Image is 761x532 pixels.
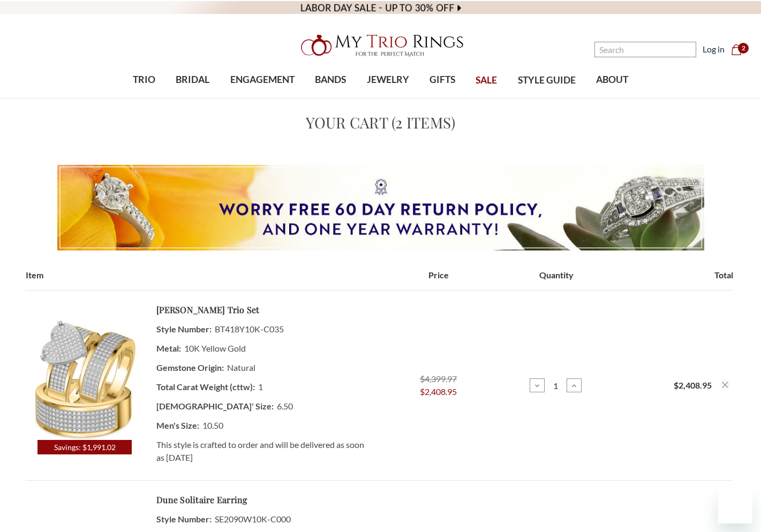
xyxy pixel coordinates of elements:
a: SALE [465,63,507,98]
svg: cart.cart_preview [731,44,742,55]
iframe: Button to launch messaging window [718,489,752,523]
strong: $2,408.95 [674,380,712,390]
span: TRIO [133,73,155,87]
a: GIFTS [419,63,465,97]
button: Remove Valentina 1 ct tw. Diamond Heart Cluster Trio Set 10K Yellow Gold from cart [720,380,730,390]
span: This style is crafted to order and will be delivered as soon as [DATE] [156,438,364,464]
a: BANDS [305,63,356,97]
span: ENGAGEMENT [230,73,295,87]
th: Item [26,269,380,291]
button: submenu toggle [187,97,198,98]
a: My Trio Rings [221,28,540,63]
img: Worry Free 60 Day Return Policy [57,165,704,250]
dt: [DEMOGRAPHIC_DATA]' Size: [156,397,274,416]
dd: 1 [156,377,366,397]
span: BANDS [315,73,346,87]
input: Search [594,42,696,57]
span: 2 [738,43,749,54]
th: Price [380,269,498,291]
a: ENGAGEMENT [220,63,305,97]
dd: BT418Y10K-C035 [156,320,366,339]
a: BRIDAL [165,63,220,97]
a: JEWELRY [356,63,419,97]
a: TRIO [123,63,165,97]
dt: Metal: [156,339,181,358]
a: Log in [703,43,725,56]
th: Quantity [498,269,615,291]
a: Savings: $1,991.02 [26,317,144,454]
span: $4,399.97 [420,374,457,384]
a: Dune Solitaire Earring [156,493,247,506]
button: submenu toggle [325,97,336,98]
dt: Men's Size: [156,416,199,435]
span: Savings: $1,991.02 [37,440,132,454]
span: BRIDAL [176,73,209,87]
a: STYLE GUIDE [507,63,585,98]
dd: 10.50 [156,416,366,435]
img: My Trio Rings [295,28,466,63]
span: GIFTS [430,73,455,87]
dd: 10K Yellow Gold [156,339,366,358]
dd: Natural [156,358,366,377]
dt: Gemstone Origin: [156,358,224,377]
a: [PERSON_NAME] Trio Set [156,303,260,316]
h1: Your Cart (2 items) [26,111,735,134]
input: Valentina 1 ct tw. Diamond Heart Cluster Trio Set 10K Yellow Gold [546,381,565,391]
dd: SE2090W10K-C000 [156,510,366,529]
th: Total [615,269,733,291]
span: STYLE GUIDE [518,73,576,87]
span: SALE [476,73,497,87]
button: submenu toggle [437,97,448,98]
button: submenu toggle [257,97,268,98]
button: submenu toggle [139,97,149,98]
span: JEWELRY [367,73,409,87]
button: submenu toggle [382,97,393,98]
a: Cart with 0 items [731,43,748,56]
span: $2,408.95 [420,385,457,398]
dt: Total Carat Weight (cttw): [156,377,255,397]
dt: Style Number: [156,510,212,529]
dt: Style Number: [156,320,212,339]
img: Photo of Valentina 1 ct tw. Diamond Heart Cluster Trio Set 10K Yellow Gold [BT418Y-C035] [26,317,144,440]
